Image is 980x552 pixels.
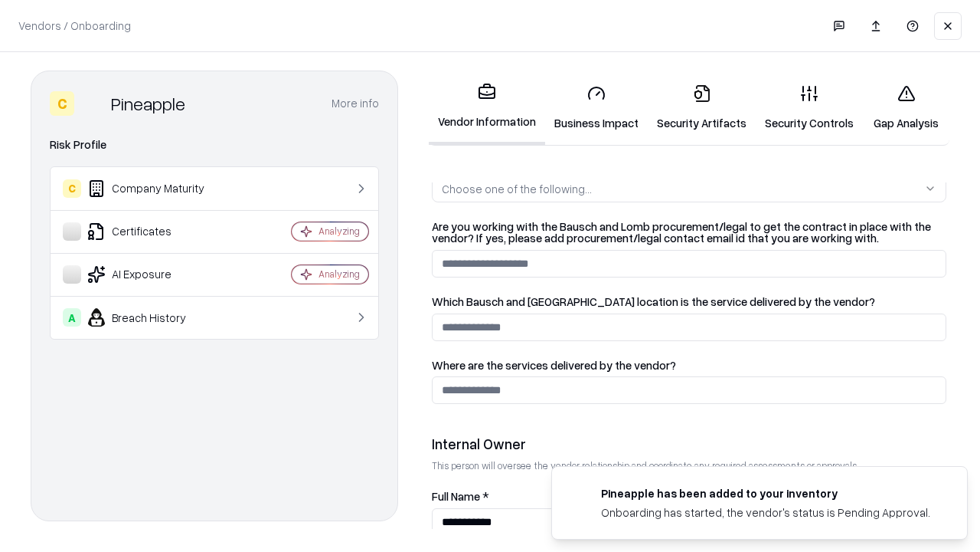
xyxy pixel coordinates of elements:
[648,72,756,143] a: Security Artifacts
[863,72,949,143] a: Gap Analysis
[80,91,105,116] img: Pineapple
[601,485,930,501] div: Pineapple has been added to your inventory
[432,435,946,453] div: Internal Owner
[432,175,946,202] button: Choose one of the following...
[50,91,74,116] div: C
[50,136,379,154] div: Risk Profile
[432,459,946,472] p: This person will oversee the vendor relationship and coordinate any required assessments or appro...
[432,296,946,307] label: Which Bausch and [GEOGRAPHIC_DATA] location is the service delivered by the vendor?
[63,222,246,241] div: Certificates
[545,72,648,143] a: Business Impact
[63,265,246,284] div: AI Exposure
[332,90,379,117] button: More info
[432,221,946,244] label: Are you working with the Bausch and Lomb procurement/legal to get the contract in place with the ...
[432,491,946,502] label: Full Name *
[63,179,81,198] div: C
[18,18,131,34] p: Vendors / Onboarding
[63,308,246,327] div: Breach History
[318,225,360,238] div: Analyzing
[318,268,360,281] div: Analyzing
[442,181,592,197] div: Choose one of the following...
[570,485,589,504] img: pineappleenergy.com
[111,91,185,116] div: Pineapple
[63,308,81,327] div: A
[432,360,946,371] label: Where are the services delivered by the vendor?
[429,71,545,145] a: Vendor Information
[756,72,863,143] a: Security Controls
[63,179,246,198] div: Company Maturity
[601,504,930,521] div: Onboarding has started, the vendor's status is Pending Approval.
